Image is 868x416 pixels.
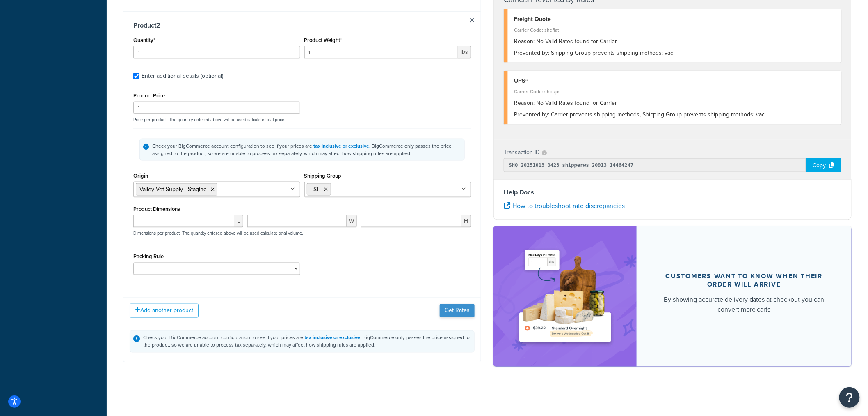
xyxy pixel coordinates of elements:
a: Remove Item [470,18,475,23]
div: Carrier Code: shqups [514,86,835,97]
div: Freight Quote [514,14,835,25]
div: Copy [806,158,841,172]
img: feature-image-ddt-36eae7f7280da8017bfb280eaccd9c446f90b1fe08728e4019434db127062ab4.png [514,239,617,354]
span: Reason: [514,99,535,107]
a: How to troubleshoot rate discrepancies [504,201,625,210]
span: lbs [458,46,471,58]
label: Product Dimensions [133,206,180,212]
label: Product Price [133,92,165,99]
input: 0 [133,46,300,58]
p: Price per product. The quantity entered above will be used calculate total price. [131,117,473,122]
div: Carrier Code: shqflat [514,24,835,36]
input: Enter additional details (optional) [133,73,139,79]
span: L [235,215,243,227]
div: Customers want to know when their order will arrive [656,273,832,289]
span: Reason: [514,37,535,46]
span: W [347,215,357,227]
label: Shipping Group [304,173,342,179]
div: Shipping Group prevents shipping methods: vac [514,47,835,59]
p: Dimensions per product. The quantity entered above will be used calculate total volume. [131,230,303,236]
div: Enter additional details (optional) [142,70,223,82]
div: No Valid Rates found for Carrier [514,97,835,109]
div: Check your BigCommerce account configuration to see if your prices are . BigCommerce only passes ... [152,142,461,157]
label: Origin [133,173,148,179]
label: Packing Rule [133,254,164,260]
span: FSE [311,185,320,194]
div: No Valid Rates found for Carrier [514,36,835,47]
label: Quantity* [133,37,155,43]
button: Add another product [130,304,199,318]
div: By showing accurate delivery dates at checkout you can convert more carts [656,295,832,315]
button: Open Resource Center [839,387,860,408]
h4: Help Docs [504,187,841,197]
div: UPS® [514,75,835,87]
button: Get Rates [440,304,475,317]
a: tax inclusive or exclusive [304,334,360,342]
span: Valley Vet Supply - Staging [139,185,207,194]
span: H [461,215,471,227]
span: Prevented by: [514,49,549,57]
a: tax inclusive or exclusive [313,142,369,150]
label: Product Weight* [304,37,342,43]
span: Prevented by: [514,110,549,119]
div: Carrier prevents shipping methods, Shipping Group prevents shipping methods: vac [514,109,835,120]
div: Check your BigCommerce account configuration to see if your prices are . BigCommerce only passes ... [143,334,471,349]
p: Transaction ID [504,147,540,158]
input: 0.00 [304,46,459,58]
h3: Product 2 [133,21,471,30]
